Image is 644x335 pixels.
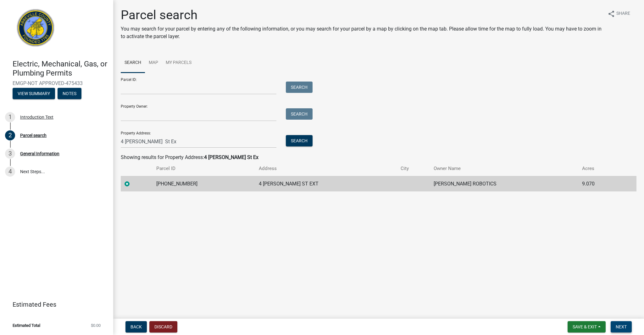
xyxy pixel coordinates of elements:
[286,108,313,120] button: Search
[149,321,177,332] button: Discard
[13,323,40,327] span: Estimated Total
[162,53,195,73] a: My Parcels
[286,82,313,93] button: Search
[255,176,397,191] td: 4 [PERSON_NAME] ST EXT
[602,8,635,20] button: shareShare
[91,323,101,327] span: $0.00
[13,91,55,96] wm-modal-confirm: Summary
[20,133,47,138] div: Parcel search
[578,176,621,191] td: 9.070
[20,115,53,119] div: Introduction Text
[121,154,636,161] div: Showing results for Property Address:
[153,161,255,176] th: Parcel ID
[255,161,397,176] th: Address
[5,298,103,311] a: Estimated Fees
[121,53,145,73] a: Search
[5,167,15,177] div: 4
[608,10,615,18] i: share
[430,176,578,191] td: [PERSON_NAME] ROBOTICS
[286,135,313,146] button: Search
[611,321,632,332] button: Next
[573,324,597,329] span: Save & Exit
[616,324,627,329] span: Next
[430,161,578,176] th: Owner Name
[20,151,59,156] div: General Information
[5,149,15,159] div: 3
[13,60,108,78] h4: Electric, Mechanical, Gas, or Plumbing Permits
[58,91,81,96] wm-modal-confirm: Notes
[568,321,606,332] button: Save & Exit
[397,161,430,176] th: City
[58,88,81,99] button: Notes
[13,80,101,86] span: EMGP-NOT APPROVED-475433
[121,25,602,40] p: You may search for your parcel by entering any of the following information, or you may search fo...
[204,154,258,160] strong: 4 [PERSON_NAME] St Ex
[121,8,602,23] h1: Parcel search
[145,53,162,73] a: Map
[125,321,147,332] button: Back
[130,324,142,329] span: Back
[578,161,621,176] th: Acres
[13,7,59,53] img: Abbeville County, South Carolina
[616,10,630,18] span: Share
[153,176,255,191] td: [PHONE_NUMBER]
[13,88,55,99] button: View Summary
[5,130,15,140] div: 2
[5,112,15,122] div: 1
